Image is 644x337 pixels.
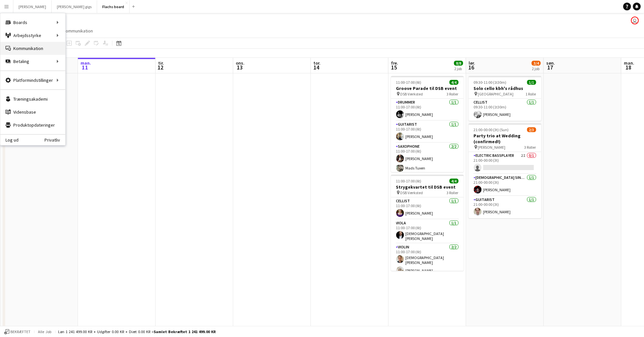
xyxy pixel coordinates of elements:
span: 3/4 [532,61,541,66]
span: 17 [545,64,555,71]
a: Træningsakademi [0,93,65,106]
app-card-role: Electric Bassplayer2I0/121:00-00:00 (3t) [469,152,541,174]
span: 21:00-00:00 (3t) (Sun) [474,127,509,132]
a: Privatliv [44,137,65,143]
span: 4/4 [449,179,459,183]
span: 16 [468,64,475,71]
h3: Solo cello kbh's rådhus [469,85,541,91]
button: [PERSON_NAME] gigs [52,0,97,13]
span: 18 [623,64,634,71]
span: Bekræftet [10,330,31,334]
app-job-card: 11:00-17:00 (6t)4/4Strygekvartet til DSB event DSB Værksted3 RollerCellist1/111:00-17:00 (6t)[PER... [391,175,464,271]
span: DSB Værksted [400,92,423,96]
span: man. [81,60,91,66]
app-card-role: [DEMOGRAPHIC_DATA] Singer1/121:00-00:00 (3t)[PERSON_NAME] [469,174,541,196]
span: Alle job [37,329,53,334]
span: [PERSON_NAME] [478,145,506,150]
app-card-role: Guitarist1/111:00-17:00 (6t)[PERSON_NAME] [391,121,464,143]
app-job-card: 21:00-00:00 (3t) (Sun)2/3Party trio at Wedding (confirmed!) [PERSON_NAME]3 RollerElectric Basspla... [469,123,541,218]
span: 14 [312,64,321,71]
span: 3 Roller [524,145,536,150]
a: Vidensbase [0,106,65,119]
app-card-role: Saxophone2/211:00-17:00 (6t)[PERSON_NAME]Mads Tuxen [391,143,464,174]
span: Samlet bekræftet 1 241 499.00 KR [154,329,216,334]
div: Løn 1 241 499.00 KR + Udgifter 0.00 KR + Diæt 0.00 KR = [58,329,216,334]
span: [GEOGRAPHIC_DATA] [478,92,514,96]
button: Flachs board [97,0,130,13]
app-card-role: Violin2/211:00-17:00 (6t)[DEMOGRAPHIC_DATA][PERSON_NAME][PERSON_NAME] [391,243,464,277]
div: Platformindstillinger [0,74,65,87]
span: 12 [157,64,164,71]
span: DSB Værksted [400,190,423,195]
app-job-card: 11:00-17:00 (6t)4/4Groove Parade til DSB event DSB Værksted3 RollerDrummer1/111:00-17:00 (6t)[PER... [391,76,464,172]
a: Kommunikation [60,27,95,35]
app-user-avatar: Frederik Flach [631,17,639,24]
span: ons. [236,60,245,66]
app-job-card: 09:30-11:00 (1t30m)1/1Solo cello kbh's rådhus [GEOGRAPHIC_DATA]1 RolleCellist1/109:30-11:00 (1t30... [469,76,541,121]
span: 1/1 [527,80,536,85]
h3: Party trio at Wedding (confirmed!) [469,133,541,144]
span: 2/3 [527,127,536,132]
span: 09:30-11:00 (1t30m) [474,80,507,85]
div: Boards [0,16,65,29]
div: Betaling [0,55,65,68]
span: fre. [391,60,398,66]
app-card-role: Guitarist1/121:00-00:00 (3t)[PERSON_NAME] [469,196,541,218]
div: 2 job [454,66,463,71]
span: Kommunikation [63,28,93,34]
span: 11:00-17:00 (6t) [396,80,422,85]
span: 3 Roller [447,92,459,96]
span: 11 [80,64,91,71]
div: 2 job [532,66,540,71]
span: 13 [235,64,245,71]
span: søn. [546,60,555,66]
span: 11:00-17:00 (6t) [396,179,422,183]
div: Arbejdsstyrke [0,29,65,42]
span: man. [624,60,634,66]
a: Produktopdateringer [0,119,65,131]
button: Bekræftet [3,328,32,335]
h3: Groove Parade til DSB event [391,85,464,91]
span: 15 [390,64,398,71]
app-card-role: Cellist1/109:30-11:00 (1t30m)[PERSON_NAME] [469,99,541,121]
app-card-role: Drummer1/111:00-17:00 (6t)[PERSON_NAME] [391,99,464,121]
app-card-role: Cellist1/111:00-17:00 (6t)[PERSON_NAME] [391,197,464,219]
h3: Strygekvartet til DSB event [391,184,464,190]
a: Kommunikation [0,42,65,55]
span: 1 Rolle [526,92,536,96]
span: tor. [313,60,321,66]
span: 4/4 [449,80,459,85]
span: tir. [158,60,164,66]
span: 8/8 [454,61,463,66]
button: [PERSON_NAME] [13,0,52,13]
span: lør. [469,60,475,66]
app-card-role: Viola1/111:00-17:00 (6t)[DEMOGRAPHIC_DATA][PERSON_NAME] [391,219,464,243]
span: 3 Roller [447,190,459,195]
a: Log ud [0,137,19,143]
